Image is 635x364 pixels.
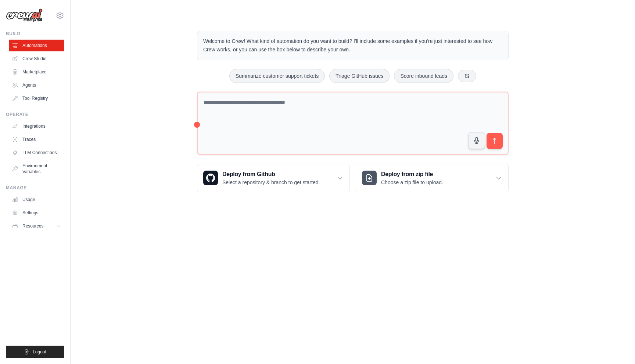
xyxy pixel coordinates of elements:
[381,179,443,186] p: Choose a zip file to upload.
[9,40,64,51] a: Automations
[9,220,64,232] button: Resources
[22,223,43,229] span: Resources
[229,69,325,83] button: Summarize customer support tickets
[6,346,64,358] button: Logout
[9,147,64,159] a: LLM Connections
[9,160,64,178] a: Environment Variables
[329,69,390,83] button: Triage GitHub issues
[33,349,46,355] span: Logout
[6,8,43,22] img: Logo
[381,170,443,179] h3: Deploy from zip file
[9,194,64,205] a: Usage
[6,112,64,117] div: Operate
[9,79,64,91] a: Agents
[495,306,609,316] h3: Create an automation
[6,31,64,37] div: Build
[9,207,64,219] a: Settings
[9,66,64,78] a: Marketplace
[222,179,320,186] p: Select a repository & branch to get started.
[394,69,453,83] button: Score inbound leads
[222,170,320,179] h3: Deploy from Github
[9,134,64,145] a: Traces
[9,120,64,132] a: Integrations
[495,319,609,343] p: Describe the automation you want to build, select an example option, or use the microphone to spe...
[9,53,64,65] a: Crew Studio
[6,185,64,191] div: Manage
[613,297,618,302] button: Close walkthrough
[500,298,515,304] span: Step 1
[203,37,502,54] p: Welcome to Crew! What kind of automation do you want to build? I'll include some examples if you'...
[9,92,64,104] a: Tool Registry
